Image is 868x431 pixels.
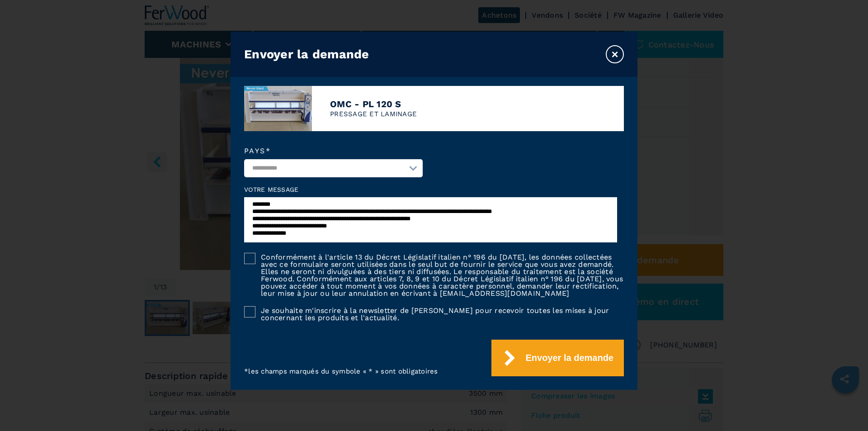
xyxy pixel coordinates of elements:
[255,253,624,297] label: Conformément à l'article 13 du Décret Législatif italien n° 196 du [DATE], les données collectées...
[606,45,624,63] button: ×
[255,306,624,322] label: Je souhaite m'inscrire à la newsletter de [PERSON_NAME] pour recevoir toutes les mises à jour con...
[491,340,624,376] button: Envoyer la demande
[244,186,624,193] label: Votre Message
[244,147,423,155] label: Pays
[244,367,438,376] p: * les champs marqués du symbole « * » sont obligatoires
[330,99,417,109] h4: OMC - PL 120 S
[244,86,312,131] img: image
[244,47,369,62] h3: Envoyer la demande
[330,109,417,119] p: PRESSAGE ET LAMINAGE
